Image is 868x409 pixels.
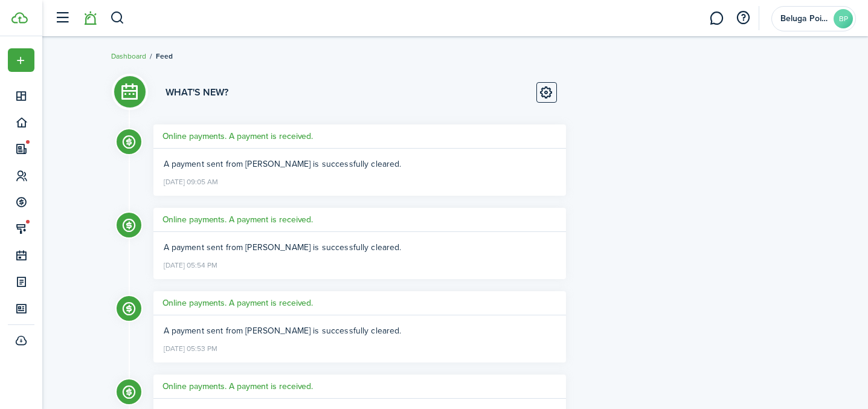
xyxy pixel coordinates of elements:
[164,324,402,337] span: A payment sent from [PERSON_NAME] is successfully cleared.
[164,241,402,254] span: A payment sent from [PERSON_NAME] is successfully cleared.
[780,14,829,23] span: Beluga Point Investments LLC
[111,51,146,62] a: Dashboard
[11,12,28,24] img: TenantCloud
[164,256,217,272] time: [DATE] 05:54 PM
[162,297,313,309] h5: Online payments. A payment is received.
[162,380,313,393] h5: Online payments. A payment is received.
[164,158,402,170] span: A payment sent from [PERSON_NAME] is successfully cleared.
[162,213,313,226] h5: Online payments. A payment is received.
[834,9,853,28] avatar-text: BP
[110,8,125,28] button: Search
[166,85,228,100] h3: What's new?
[164,340,217,355] time: [DATE] 05:53 PM
[156,51,173,62] span: Feed
[162,130,313,143] h5: Online payments. A payment is received.
[51,7,74,30] button: Open sidebar
[164,173,218,188] time: [DATE] 09:05 AM
[8,48,34,72] button: Open menu
[705,3,728,34] a: Messaging
[733,8,753,28] button: Open resource center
